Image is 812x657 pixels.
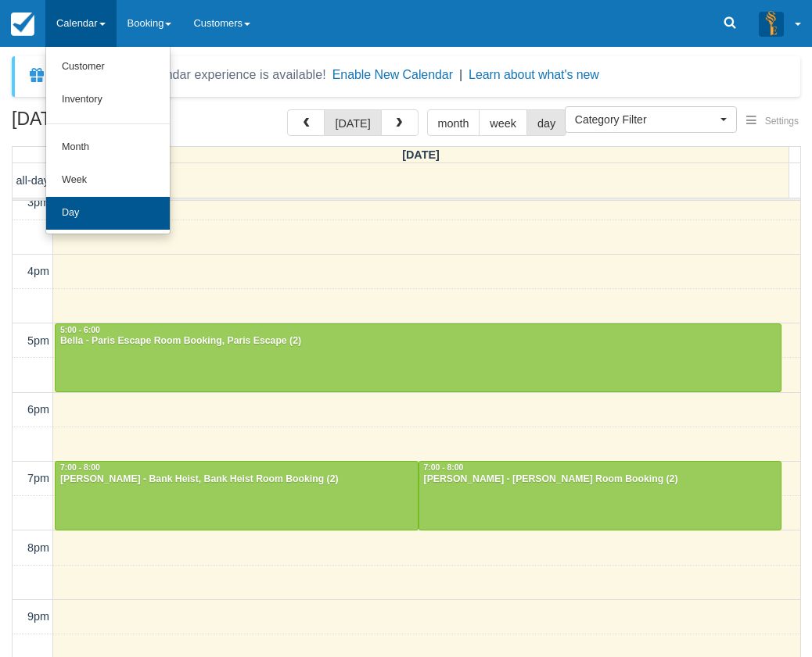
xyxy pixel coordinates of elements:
[427,109,480,136] button: month
[759,11,784,36] img: A3
[459,68,462,81] span: |
[46,84,170,116] a: Inventory
[27,610,49,623] span: 9pm
[46,197,170,230] a: Day
[27,541,49,554] span: 8pm
[332,67,453,83] button: Enable New Calendar
[27,472,49,484] span: 7pm
[45,47,171,234] ul: Calendar
[737,110,808,133] button: Settings
[59,473,414,486] div: [PERSON_NAME] - Bank Heist, Bank Heist Room Booking (2)
[27,334,49,347] span: 5pm
[324,109,381,136] button: [DATE]
[27,265,49,277] span: 4pm
[52,66,326,84] div: A new Booking Calendar experience is available!
[60,463,100,472] span: 7:00 - 8:00
[424,463,464,472] span: 7:00 - 8:00
[565,106,737,133] button: Category Filter
[419,461,782,530] a: 7:00 - 8:00[PERSON_NAME] - [PERSON_NAME] Room Booking (2)
[46,51,170,84] a: Customer
[765,116,799,127] span: Settings
[402,148,440,161] span: [DATE]
[59,335,777,348] div: Bella - Paris Escape Room Booking, Paris Escape (2)
[46,164,170,197] a: Week
[60,326,100,334] span: 5:00 - 6:00
[423,473,778,486] div: [PERSON_NAME] - [PERSON_NAME] Room Booking (2)
[55,323,781,392] a: 5:00 - 6:00Bella - Paris Escape Room Booking, Paris Escape (2)
[526,109,566,136] button: day
[27,403,49,416] span: 6pm
[469,68,599,81] a: Learn about what's new
[12,109,210,138] h2: [DATE]
[27,196,49,209] span: 3pm
[55,461,419,530] a: 7:00 - 8:00[PERSON_NAME] - Bank Heist, Bank Heist Room Booking (2)
[11,12,34,36] img: checkfront-main-nav-mini-logo.png
[16,174,49,187] span: all-day
[46,131,170,164] a: Month
[575,112,717,127] span: Category Filter
[479,109,527,136] button: week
